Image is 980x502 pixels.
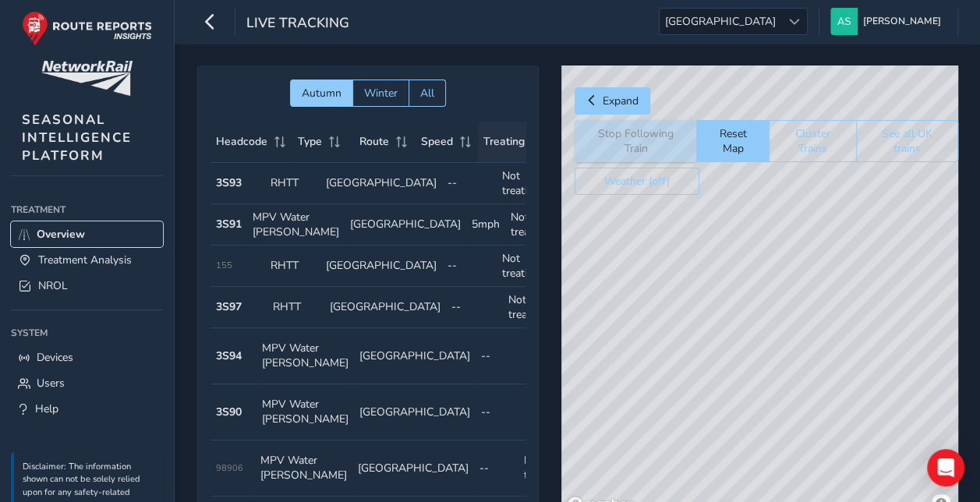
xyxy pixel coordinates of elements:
[37,227,85,242] span: Overview
[497,246,552,287] td: Not treating
[421,134,453,149] span: Speed
[830,8,946,35] button: [PERSON_NAME]
[216,175,242,190] strong: 3S93
[320,246,442,287] td: [GEOGRAPHIC_DATA]
[11,396,163,422] a: Help
[345,204,466,246] td: [GEOGRAPHIC_DATA]
[352,440,474,497] td: [GEOGRAPHIC_DATA]
[442,163,497,204] td: --
[216,217,242,232] strong: 3S91
[11,370,163,396] a: Users
[483,134,525,149] span: Treating
[35,401,58,416] span: Help
[302,86,341,101] span: Autumn
[446,287,503,328] td: --
[503,287,560,328] td: Not treating
[466,204,505,246] td: 5mph
[216,299,242,314] strong: 3S97
[830,8,858,35] img: diamond-layout
[216,462,243,474] span: 98906
[522,328,570,384] td: Not treating
[267,287,324,328] td: RHTT
[11,221,163,247] a: Overview
[38,253,132,267] span: Treatment Analysis
[497,163,552,204] td: Not treating
[216,348,242,363] strong: 3S94
[352,80,409,107] button: Winter
[409,80,446,107] button: All
[320,163,442,204] td: [GEOGRAPHIC_DATA]
[856,120,958,162] button: See all UK trains
[927,449,964,486] div: Open Intercom Messenger
[11,273,163,299] a: NROL
[11,247,163,273] a: Treatment Analysis
[696,120,769,162] button: Reset Map
[216,405,242,419] strong: 3S90
[11,321,163,345] div: System
[290,80,352,107] button: Autumn
[442,246,497,287] td: --
[769,120,856,162] button: Cluster Trains
[324,287,446,328] td: [GEOGRAPHIC_DATA]
[298,134,322,149] span: Type
[359,134,389,149] span: Route
[505,204,554,246] td: Not treating
[476,328,522,384] td: --
[474,440,518,497] td: --
[22,111,132,164] span: SEASONAL INTELLIGENCE PLATFORM
[364,86,398,101] span: Winter
[247,204,345,246] td: MPV Water [PERSON_NAME]
[22,11,152,46] img: rr logo
[603,94,639,108] span: Expand
[522,384,570,440] td: Not treating
[38,278,68,293] span: NROL
[256,384,354,440] td: MPV Water [PERSON_NAME]
[265,246,320,287] td: RHTT
[37,350,73,365] span: Devices
[660,9,781,34] span: [GEOGRAPHIC_DATA]
[476,384,522,440] td: --
[255,440,352,497] td: MPV Water [PERSON_NAME]
[246,13,349,35] span: Live Tracking
[256,328,354,384] td: MPV Water [PERSON_NAME]
[354,384,476,440] td: [GEOGRAPHIC_DATA]
[11,345,163,370] a: Devices
[37,376,65,391] span: Users
[216,134,267,149] span: Headcode
[354,328,476,384] td: [GEOGRAPHIC_DATA]
[216,260,232,271] span: 155
[518,440,567,497] td: Not treating
[265,163,320,204] td: RHTT
[11,198,163,221] div: Treatment
[863,8,941,35] span: [PERSON_NAME]
[41,61,133,96] img: customer logo
[420,86,434,101] span: All
[575,168,699,195] button: Weather (off)
[575,87,650,115] button: Expand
